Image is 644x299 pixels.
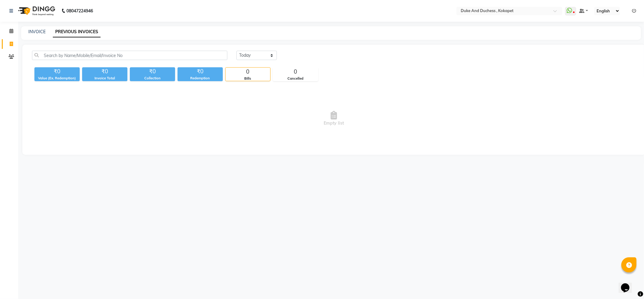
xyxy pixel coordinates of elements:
div: 0 [273,68,318,76]
div: Cancelled [273,76,318,81]
div: 0 [226,68,270,76]
div: Value (Ex. Redemption) [34,76,80,81]
div: ₹0 [34,67,80,76]
div: Invoice Total [82,76,127,81]
a: INVOICE [28,29,46,34]
div: Bills [226,76,270,81]
div: ₹0 [130,67,175,76]
div: ₹0 [82,67,127,76]
span: Empty list [32,88,636,149]
img: logo [15,2,57,19]
input: Search by Name/Mobile/Email/Invoice No [32,51,227,60]
iframe: chat widget [619,275,638,293]
div: ₹0 [178,67,223,76]
a: PREVIOUS INVOICES [53,27,101,37]
div: Collection [130,76,175,81]
div: Redemption [178,76,223,81]
b: 08047224946 [66,2,93,19]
